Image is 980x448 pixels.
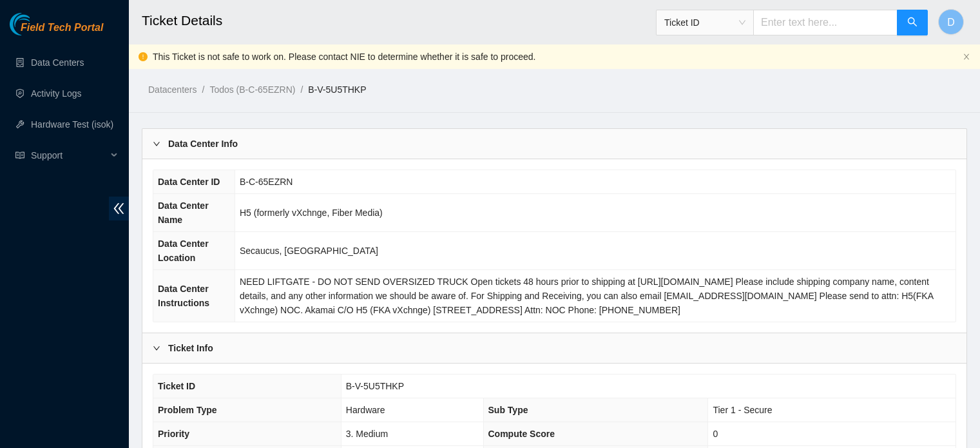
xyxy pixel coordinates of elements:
img: Akamai Technologies [10,13,65,35]
span: Secaucus, [GEOGRAPHIC_DATA] [240,246,378,256]
span: / [300,84,303,95]
span: Sub Type [488,405,528,415]
span: Ticket ID [664,13,745,32]
span: double-left [109,197,129,220]
button: search [897,10,928,35]
span: B-C-65EZRN [240,177,293,187]
span: Ticket ID [158,381,195,391]
input: Enter text here... [753,10,898,35]
span: Problem Type [158,405,217,415]
a: Akamai TechnologiesField Tech Portal [10,23,103,40]
span: Data Center Instructions [158,284,209,308]
a: Todos (B-C-65EZRN) [209,84,295,95]
span: / [202,84,204,95]
span: 3. Medium [346,429,388,439]
div: Ticket Info [142,333,966,363]
span: right [153,140,160,148]
button: D [938,9,964,35]
button: close [963,53,970,61]
span: Field Tech Portal [21,22,103,34]
a: B-V-5U5THKP [308,84,366,95]
span: Hardware [346,405,385,415]
span: Data Center ID [158,177,220,187]
span: close [963,53,970,61]
span: Support [31,142,107,168]
a: Activity Logs [31,88,82,99]
span: Tier 1 - Secure [713,405,772,415]
span: Data Center Location [158,239,209,263]
span: Priority [158,429,189,439]
div: Data Center Info [142,129,966,159]
span: H5 (formerly vXchnge, Fiber Media) [240,208,383,218]
span: Data Center Name [158,200,209,225]
a: Data Centers [31,57,84,68]
a: Datacenters [148,84,197,95]
span: read [15,151,24,160]
span: Compute Score [488,429,555,439]
a: Hardware Test (isok) [31,119,113,130]
span: B-V-5U5THKP [346,381,404,391]
span: NEED LIFTGATE - DO NOT SEND OVERSIZED TRUCK Open tickets 48 hours prior to shipping at [URL][DOMA... [240,277,933,315]
b: Ticket Info [168,341,213,355]
span: right [153,344,160,352]
span: search [907,17,918,29]
span: 0 [713,429,718,439]
b: Data Center Info [168,137,238,151]
span: D [947,14,955,30]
